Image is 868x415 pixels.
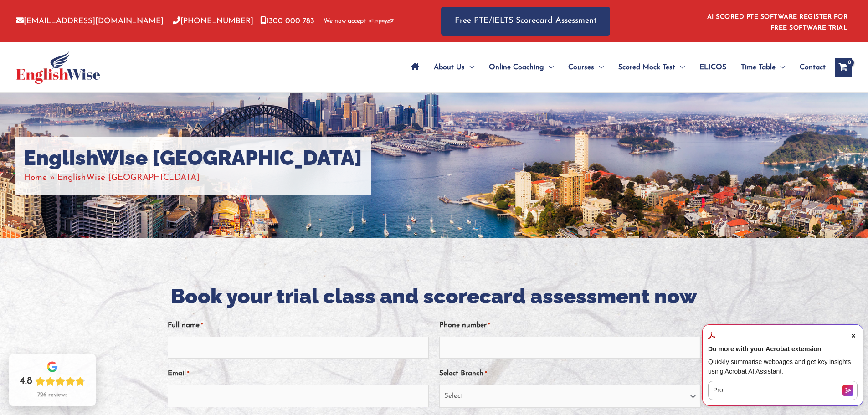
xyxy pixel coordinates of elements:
span: About Us [434,51,465,83]
div: Rating: 4.8 out of 5 [20,375,85,388]
label: Select Branch [439,366,487,381]
h2: Book your trial class and scorecard assessment now [168,283,701,310]
a: Online CoachingMenu Toggle [482,51,561,83]
a: Free PTE/IELTS Scorecard Assessment [441,7,610,36]
img: Afterpay-Logo [369,19,394,24]
label: Email [168,366,189,381]
a: Time TableMenu Toggle [734,51,792,83]
span: Online Coaching [489,51,544,83]
span: EnglishWise [GEOGRAPHIC_DATA] [57,174,200,182]
a: Contact [792,51,826,83]
a: Home [24,174,47,182]
aside: Header Widget 1 [702,6,852,36]
span: Menu Toggle [675,51,685,83]
label: Full name [168,318,203,333]
span: Menu Toggle [544,51,554,83]
span: We now accept [324,17,366,26]
a: View Shopping Cart, empty [835,58,852,77]
label: Phone number [439,318,490,333]
span: Courses [568,51,594,83]
span: ELICOS [699,51,726,83]
div: 4.8 [20,375,32,388]
span: Menu Toggle [594,51,604,83]
img: cropped-ew-logo [16,51,100,84]
nav: Breadcrumbs [24,170,362,185]
a: 1300 000 783 [260,17,314,25]
a: Scored Mock TestMenu Toggle [611,51,692,83]
a: CoursesMenu Toggle [561,51,611,83]
span: Scored Mock Test [618,51,675,83]
a: About UsMenu Toggle [426,51,482,83]
div: 726 reviews [37,391,67,399]
h1: EnglishWise [GEOGRAPHIC_DATA] [24,146,362,170]
a: AI SCORED PTE SOFTWARE REGISTER FOR FREE SOFTWARE TRIAL [707,14,848,31]
span: Contact [800,51,826,83]
a: ELICOS [692,51,734,83]
span: Menu Toggle [465,51,474,83]
nav: Site Navigation: Main Menu [404,51,826,83]
a: [PHONE_NUMBER] [173,17,253,25]
a: [EMAIL_ADDRESS][DOMAIN_NAME] [16,17,164,25]
span: Time Table [741,51,776,83]
span: Menu Toggle [776,51,785,83]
